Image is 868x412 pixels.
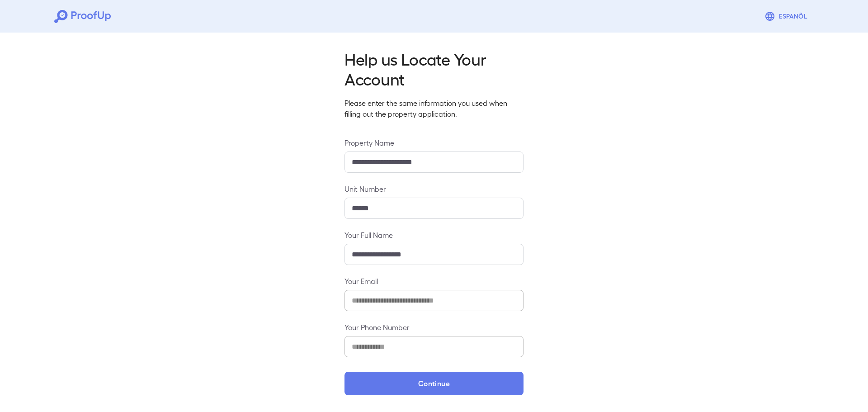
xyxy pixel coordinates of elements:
h2: Help us Locate Your Account [344,49,524,89]
label: Your Phone Number [344,322,524,332]
p: Please enter the same information you used when filling out the property application. [344,98,524,119]
label: Property Name [344,137,524,148]
label: Your Email [344,276,524,286]
label: Your Full Name [344,230,524,240]
button: Continue [344,372,524,395]
button: Espanõl [761,7,814,25]
label: Unit Number [344,184,524,194]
